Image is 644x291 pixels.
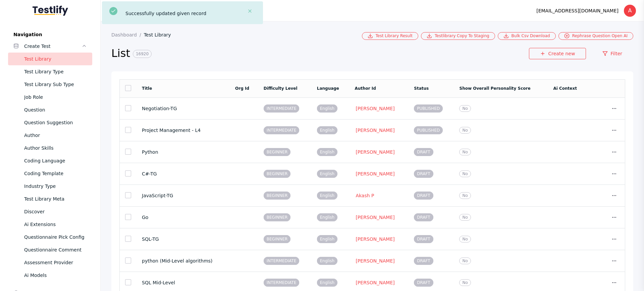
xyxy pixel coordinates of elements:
[459,214,471,221] span: No
[459,105,471,112] span: No
[414,235,433,243] span: DRAFT
[8,116,92,129] a: Question Suggestion
[459,86,530,91] a: Show Overall Personality Score
[264,86,298,91] a: Difficulty Level
[355,258,395,264] a: [PERSON_NAME]
[355,236,395,242] a: [PERSON_NAME]
[33,5,68,16] img: Testlify - Backoffice
[529,48,586,59] a: Create new
[414,170,433,178] span: DRAFT
[317,148,337,156] span: English
[24,259,87,267] div: Assessment Provider
[24,106,87,114] div: Question
[8,103,92,116] a: Question
[8,142,92,154] a: Author Skills
[8,269,92,282] a: Ai Models
[8,218,92,231] a: Ai Extensions
[264,148,291,156] span: BEGINNER
[317,257,337,265] span: English
[414,213,433,221] span: DRAFT
[8,78,92,91] a: Test Library Sub Type
[459,149,471,155] span: No
[125,9,236,13] div: Successfully updated given record
[8,65,92,78] a: Test Library Type
[355,86,376,91] a: Author Id
[24,93,87,101] div: Job Role
[355,105,395,112] a: [PERSON_NAME]
[24,220,87,228] div: Ai Extensions
[24,42,82,50] div: Create Test
[317,170,337,178] span: English
[8,243,92,256] a: Questionnaire Comment
[264,126,300,134] span: INTERMEDIATE
[536,7,619,15] div: [EMAIL_ADDRESS][DOMAIN_NAME]
[459,127,471,134] span: No
[414,192,433,200] span: DRAFT
[8,180,92,193] a: Industry Type
[133,50,152,58] span: 16920
[142,149,224,155] section: Python
[421,32,495,40] a: Testlibrary Copy To Staging
[8,53,92,65] a: Test Library
[142,86,152,91] a: Title
[459,192,471,199] span: No
[355,149,395,155] a: [PERSON_NAME]
[24,80,87,88] div: Test Library Sub Type
[317,86,339,91] a: Language
[498,32,556,40] a: Bulk Csv Download
[142,215,224,220] section: Go
[362,32,418,40] a: Test Library Result
[264,104,300,113] span: INTERMEDIATE
[317,279,337,287] span: English
[355,280,395,286] a: [PERSON_NAME]
[317,213,337,221] span: English
[24,169,87,177] div: Coding Template
[142,280,224,285] section: SQL Mid-Level
[24,131,87,139] div: Author
[355,171,395,177] a: [PERSON_NAME]
[111,32,144,38] a: Dashboard
[355,127,395,133] a: [PERSON_NAME]
[235,86,249,91] a: Org Id
[111,47,529,61] h2: List
[414,104,443,113] span: PUBLISHED
[317,126,337,134] span: English
[142,106,224,111] section: Negotiation-TG
[24,55,87,63] div: Test Library
[24,271,87,279] div: Ai Models
[264,213,291,221] span: BEGINNER
[24,144,87,152] div: Author Skills
[414,126,443,134] span: PUBLISHED
[553,86,577,91] a: Ai Context
[8,205,92,218] a: Discover
[142,258,224,264] section: python (Mid-Level algorithms)
[459,170,471,177] span: No
[264,235,291,243] span: BEGINNER
[24,157,87,165] div: Coding Language
[142,171,224,176] section: C#-TG
[264,192,291,200] span: BEGINNER
[8,32,92,37] label: Navigation
[24,119,87,127] div: Question Suggestion
[459,258,471,264] span: No
[8,193,92,205] a: Test Library Meta
[264,170,291,178] span: BEGINNER
[355,193,375,199] a: Akash P
[414,148,433,156] span: DRAFT
[8,129,92,142] a: Author
[558,32,633,40] a: Rephrase Question Open AI
[317,235,337,243] span: English
[142,236,224,242] section: SQL-TG
[264,279,300,287] span: INTERMEDIATE
[317,192,337,200] span: English
[144,32,176,38] a: Test Library
[591,48,633,59] a: Filter
[264,257,300,265] span: INTERMEDIATE
[624,5,636,17] div: A
[24,182,87,190] div: Industry Type
[414,86,429,91] a: Status
[8,154,92,167] a: Coding Language
[24,208,87,216] div: Discover
[459,236,471,242] span: No
[459,279,471,286] span: No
